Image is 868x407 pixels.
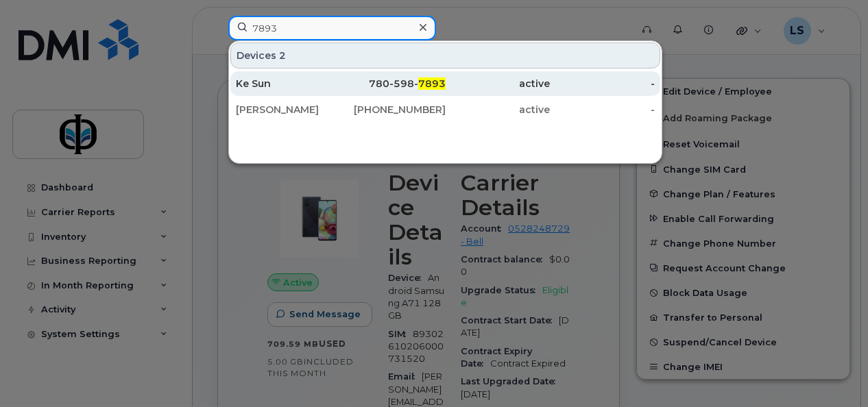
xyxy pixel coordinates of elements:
[550,103,655,116] div: -
[230,97,660,122] a: [PERSON_NAME][PHONE_NUMBER]active-
[446,77,551,90] div: active
[341,103,446,116] div: [PHONE_NUMBER]
[418,77,446,90] span: 7893
[279,49,286,62] span: 2
[550,77,655,90] div: -
[236,103,341,116] div: [PERSON_NAME]
[236,77,341,90] div: Ke Sun
[446,103,551,116] div: active
[228,16,436,40] input: Find something...
[230,42,660,69] div: Devices
[341,77,446,90] div: 780-598-
[230,71,660,96] a: Ke Sun780-598-7893active-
